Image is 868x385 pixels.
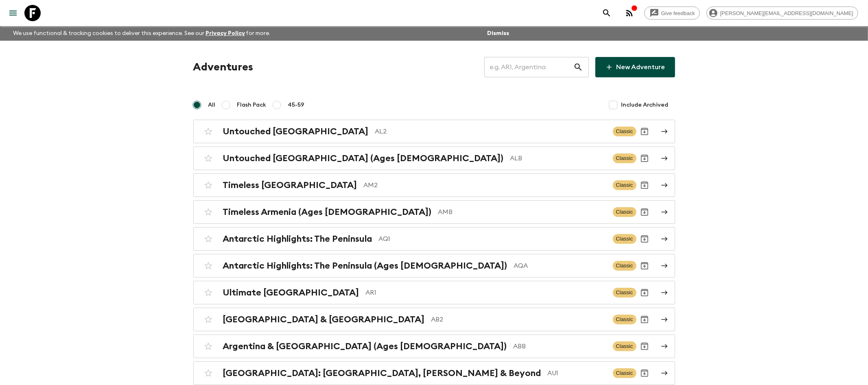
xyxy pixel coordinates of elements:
button: Archive [636,365,653,381]
h2: Ultimate [GEOGRAPHIC_DATA] [223,287,359,298]
button: menu [5,5,21,21]
h2: Timeless [GEOGRAPHIC_DATA] [223,180,357,190]
input: e.g. AR1, Argentina [484,56,573,79]
a: Untouched [GEOGRAPHIC_DATA] (Ages [DEMOGRAPHIC_DATA])ALBClassicArchive [193,147,675,170]
button: Archive [636,177,653,193]
div: [PERSON_NAME][EMAIL_ADDRESS][DOMAIN_NAME] [706,7,858,20]
a: Argentina & [GEOGRAPHIC_DATA] (Ages [DEMOGRAPHIC_DATA])ABBClassicArchive [193,335,675,358]
span: Classic [613,368,636,378]
a: Timeless [GEOGRAPHIC_DATA]AM2ClassicArchive [193,173,675,197]
span: Classic [613,234,636,244]
button: Archive [636,150,653,166]
p: AU1 [548,368,606,378]
button: Archive [636,123,653,140]
p: AB2 [431,315,606,324]
a: Antarctic Highlights: The Peninsula (Ages [DEMOGRAPHIC_DATA])AQAClassicArchive [193,254,675,278]
a: [GEOGRAPHIC_DATA] & [GEOGRAPHIC_DATA]AB2ClassicArchive [193,308,675,331]
span: Classic [613,127,636,136]
span: Classic [613,341,636,351]
p: ABB [514,341,606,351]
span: Classic [613,315,636,324]
button: Archive [636,338,653,354]
a: Give feedback [644,7,700,20]
h2: Timeless Armenia (Ages [DEMOGRAPHIC_DATA]) [223,207,432,217]
button: Archive [636,311,653,328]
button: Archive [636,231,653,247]
a: [GEOGRAPHIC_DATA]: [GEOGRAPHIC_DATA], [PERSON_NAME] & BeyondAU1ClassicArchive [193,361,675,385]
p: AL2 [375,127,606,136]
span: Include Archived [621,101,669,109]
p: AQ1 [379,234,606,244]
a: New Adventure [595,57,675,77]
span: All [208,101,216,109]
span: Flash Pack [237,101,267,109]
a: Antarctic Highlights: The PeninsulaAQ1ClassicArchive [193,227,675,251]
button: Archive [636,258,653,274]
p: AMB [438,207,606,217]
h2: [GEOGRAPHIC_DATA] & [GEOGRAPHIC_DATA] [223,314,425,325]
button: Dismiss [485,28,511,39]
p: AM2 [364,180,606,190]
a: Privacy Policy [206,31,245,36]
span: Give feedback [657,10,700,16]
h2: Untouched [GEOGRAPHIC_DATA] [223,126,369,137]
a: Ultimate [GEOGRAPHIC_DATA]AR1ClassicArchive [193,281,675,304]
span: 45-59 [288,101,305,109]
button: Archive [636,284,653,301]
h2: Antarctic Highlights: The Peninsula [223,234,372,244]
span: Classic [613,180,636,190]
span: Classic [613,261,636,271]
h2: Argentina & [GEOGRAPHIC_DATA] (Ages [DEMOGRAPHIC_DATA]) [223,341,507,352]
h2: [GEOGRAPHIC_DATA]: [GEOGRAPHIC_DATA], [PERSON_NAME] & Beyond [223,368,541,378]
p: AQA [514,261,606,271]
button: search adventures [599,5,615,21]
button: Archive [636,204,653,220]
a: Untouched [GEOGRAPHIC_DATA]AL2ClassicArchive [193,120,675,143]
h1: Adventures [193,59,254,75]
h2: Antarctic Highlights: The Peninsula (Ages [DEMOGRAPHIC_DATA]) [223,260,507,271]
h2: Untouched [GEOGRAPHIC_DATA] (Ages [DEMOGRAPHIC_DATA]) [223,153,504,164]
a: Timeless Armenia (Ages [DEMOGRAPHIC_DATA])AMBClassicArchive [193,200,675,224]
span: [PERSON_NAME][EMAIL_ADDRESS][DOMAIN_NAME] [716,10,858,16]
p: ALB [510,153,606,163]
p: We use functional & tracking cookies to deliver this experience. See our for more. [10,26,274,41]
span: Classic [613,207,636,217]
span: Classic [613,153,636,163]
span: Classic [613,288,636,297]
p: AR1 [366,288,606,297]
